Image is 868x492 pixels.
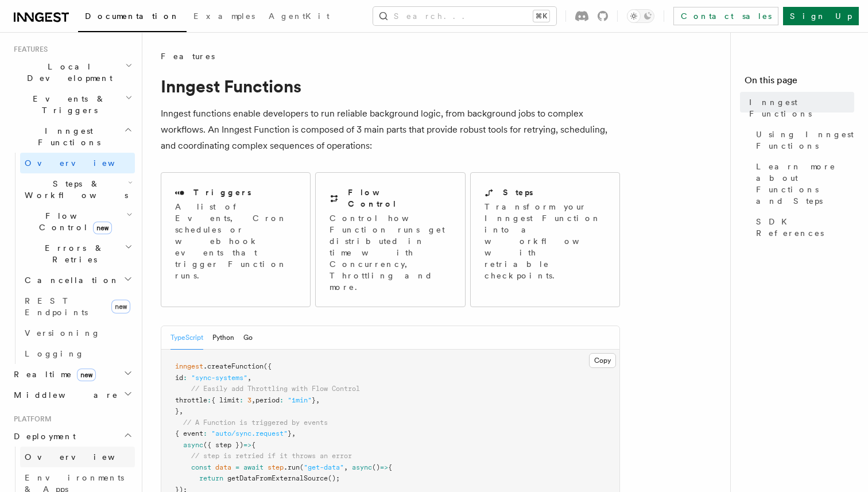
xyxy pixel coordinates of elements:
[239,396,243,404] span: :
[20,178,128,201] span: Steps & Workflows
[175,201,296,281] p: A list of Events, Cron schedules or webhook events that trigger Function runs.
[783,7,859,25] a: Sign Up
[247,396,251,404] span: 3
[380,463,388,471] span: =>
[255,396,280,404] span: period
[243,463,263,471] span: await
[751,124,854,156] a: Using Inngest Functions
[251,441,255,449] span: {
[20,242,125,265] span: Errors & Retries
[9,385,135,405] button: Middleware
[207,396,211,404] span: :
[9,369,96,380] span: Realtime
[191,385,360,393] span: // Easily add Throttling with Flow Control
[25,452,143,462] span: Overview
[183,374,187,382] span: :
[373,7,556,25] button: Search...⌘K
[316,396,320,404] span: ,
[9,431,76,442] span: Deployment
[756,161,854,207] span: Learn more about Functions and Steps
[203,441,243,449] span: ({ step })
[372,463,380,471] span: ()
[284,463,300,471] span: .run
[183,419,328,427] span: // A Function is triggered by events
[20,447,135,467] a: Overview
[175,362,203,370] span: inngest
[161,51,215,62] span: Features
[280,396,284,404] span: :
[191,463,211,471] span: const
[20,323,135,343] a: Versioning
[9,426,135,447] button: Deployment
[227,474,328,482] span: getDataFromExternalSource
[203,362,263,370] span: .createFunction
[20,274,119,286] span: Cancellation
[25,296,88,317] span: REST Endpoints
[243,326,253,350] button: Go
[161,106,620,154] p: Inngest functions enable developers to run reliable background logic, from background jobs to com...
[269,11,330,21] span: AgentKit
[292,429,296,437] span: ,
[9,121,135,153] button: Inngest Functions
[9,364,135,385] button: Realtimenew
[170,326,203,350] button: TypeScript
[328,474,340,482] span: ();
[161,172,311,307] a: TriggersA list of Events, Cron schedules or webhook events that trigger Function runs.
[673,7,778,25] a: Contact sales
[470,172,620,307] a: StepsTransform your Inngest Function into a workflow with retriable checkpoints.
[304,463,344,471] span: "get-data"
[9,125,124,148] span: Inngest Functions
[191,374,247,382] span: "sync-systems"
[211,396,239,404] span: { limit
[247,374,251,382] span: ,
[344,463,348,471] span: ,
[9,389,118,401] span: Middleware
[193,187,251,198] h2: Triggers
[9,45,48,54] span: Features
[589,353,616,368] button: Copy
[749,96,854,119] span: Inngest Functions
[25,158,143,168] span: Overview
[503,187,533,198] h2: Steps
[25,349,84,358] span: Logging
[756,216,854,239] span: SDK References
[215,463,231,471] span: data
[161,76,620,96] h1: Inngest Functions
[235,463,239,471] span: =
[77,369,96,381] span: new
[20,210,126,233] span: Flow Control
[745,92,854,124] a: Inngest Functions
[288,396,312,404] span: "1min"
[315,172,465,307] a: Flow ControlControl how Function runs get distributed in time with Concurrency, Throttling and more.
[175,407,179,415] span: }
[330,212,451,293] p: Control how Function runs get distributed in time with Concurrency, Throttling and more.
[485,201,607,281] p: Transform your Inngest Function into a workflow with retriable checkpoints.
[175,429,203,437] span: { event
[175,374,183,382] span: id
[745,73,854,92] h4: On this page
[268,463,284,471] span: step
[85,11,180,21] span: Documentation
[348,187,451,210] h2: Flow Control
[25,328,100,338] span: Versioning
[243,441,251,449] span: =>
[9,153,135,364] div: Inngest Functions
[756,129,854,152] span: Using Inngest Functions
[300,463,304,471] span: (
[627,9,654,23] button: Toggle dark mode
[352,463,372,471] span: async
[20,238,135,270] button: Errors & Retries
[251,396,255,404] span: ,
[288,429,292,437] span: }
[179,407,183,415] span: ,
[9,61,125,84] span: Local Development
[751,156,854,211] a: Learn more about Functions and Steps
[191,452,352,460] span: // step is retried if it throws an error
[388,463,392,471] span: {
[262,3,336,31] a: AgentKit
[111,300,130,313] span: new
[20,343,135,364] a: Logging
[193,11,255,21] span: Examples
[20,270,135,290] button: Cancellation
[9,93,125,116] span: Events & Triggers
